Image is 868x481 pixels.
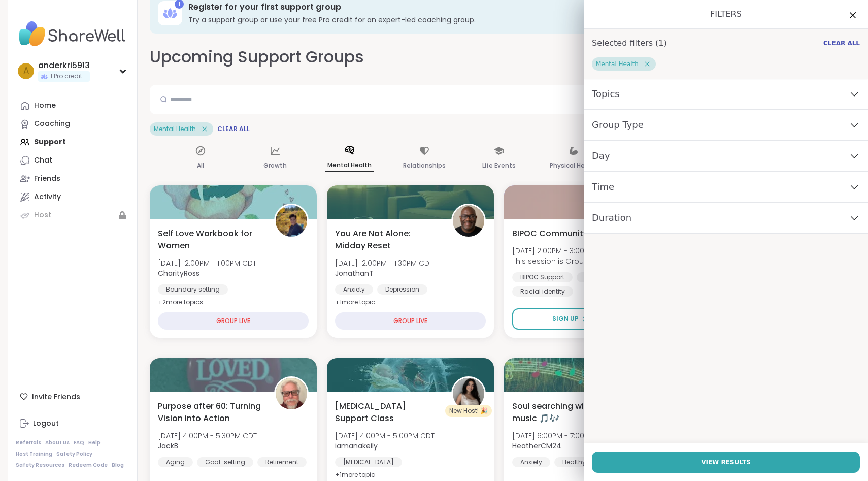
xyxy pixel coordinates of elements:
[263,159,287,172] p: Growth
[335,457,402,467] div: [MEDICAL_DATA]
[33,419,59,429] div: Logout
[34,155,52,166] div: Chat
[158,228,263,252] span: Self Love Workbook for Women
[34,119,70,129] div: Coaching
[592,211,631,225] span: Duration
[23,65,29,78] span: a
[592,118,644,132] span: Group Type
[69,462,108,469] a: Redeem Code
[276,205,307,237] img: CharityRoss
[16,206,129,225] a: Host
[577,272,662,282] div: General mental health
[188,15,834,25] h3: Try a support group or use your free Pro credit for an expert-led coaching group.
[16,115,129,133] a: Coaching
[188,2,834,13] h3: Register for your first support group
[512,246,618,256] span: [DATE] 2:00PM - 3:00PM CDT
[482,159,516,172] p: Life Events
[112,462,124,469] a: Blog
[335,258,433,268] span: [DATE] 12:00PM - 1:30PM CDT
[512,228,611,240] span: BIPOC Community Unite
[56,451,92,458] a: Safety Policy
[158,258,256,268] span: [DATE] 12:00PM - 1:00PM CDT
[596,60,639,68] span: Mental Health
[158,284,228,295] div: Boundary setting
[276,378,307,409] img: JackB
[88,439,101,446] a: Help
[217,125,250,133] span: Clear All
[512,286,573,297] div: Racial identity
[335,431,435,441] span: [DATE] 4:00PM - 5:00PM CDT
[377,284,427,295] div: Depression
[197,457,253,467] div: Goal-setting
[16,388,129,406] div: Invite Friends
[16,462,64,469] a: Safety Resources
[45,439,70,446] a: About Us
[550,159,597,172] p: Physical Health
[512,400,617,425] span: Soul searching with music 🎵🎶
[158,441,178,451] b: JackB
[592,452,860,473] button: View Results
[335,400,440,425] span: [MEDICAL_DATA] Support Class
[335,228,440,252] span: You Are Not Alone: Midday Reset
[16,151,129,170] a: Chat
[701,458,751,467] span: View Results
[38,60,90,71] div: anderkri5913
[257,457,307,467] div: Retirement
[512,457,550,467] div: Anxiety
[823,39,860,47] span: Clear All
[197,159,204,172] p: All
[150,46,364,69] h2: Upcoming Support Groups
[512,256,618,266] span: This session is Group-hosted
[16,170,129,188] a: Friends
[158,431,257,441] span: [DATE] 4:00PM - 5:30PM CDT
[445,405,492,417] div: New Host! 🎉
[74,439,84,446] a: FAQ
[16,97,129,115] a: Home
[592,87,620,101] span: Topics
[158,400,263,425] span: Purpose after 60: Turning Vision into Action
[851,4,864,17] div: Close Step
[512,308,626,330] button: Sign Up
[512,441,561,451] b: HeatherCM24
[16,451,52,458] a: Host Training
[552,314,579,324] span: Sign Up
[592,180,614,194] span: Time
[16,414,129,433] a: Logout
[335,268,374,278] b: JonathanT
[335,312,486,330] div: GROUP LIVE
[154,125,196,133] span: Mental Health
[592,149,610,163] span: Day
[512,431,611,441] span: [DATE] 6:00PM - 7:00PM CDT
[16,188,129,206] a: Activity
[158,268,199,278] b: CharityRoss
[16,16,129,52] img: ShareWell Nav Logo
[335,284,373,295] div: Anxiety
[325,159,374,172] p: Mental Health
[34,210,51,220] div: Host
[453,378,484,409] img: iamanakeily
[554,457,615,467] div: Healthy habits
[34,174,60,184] div: Friends
[158,312,309,330] div: GROUP LIVE
[50,72,82,81] span: 1 Pro credit
[335,441,378,451] b: iamanakeily
[512,272,573,282] div: BIPOC Support
[592,8,860,20] h1: Filters
[453,205,484,237] img: JonathanT
[16,439,41,446] a: Referrals
[158,457,193,467] div: Aging
[34,101,56,111] div: Home
[592,37,667,49] h1: Selected filters ( 1 )
[403,159,446,172] p: Relationships
[34,192,61,202] div: Activity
